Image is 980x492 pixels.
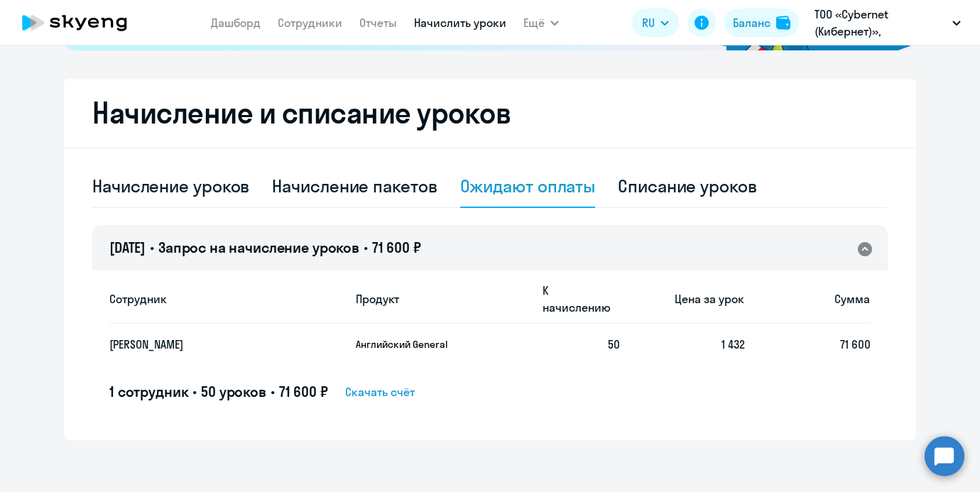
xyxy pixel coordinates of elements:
[109,383,188,400] span: 1 сотрудник
[618,175,757,197] div: Списание уроков
[523,9,559,37] button: Ещё
[272,175,437,197] div: Начисление пакетов
[414,16,506,30] a: Начислить уроки
[211,16,261,30] a: Дашборд
[632,9,679,37] button: RU
[815,6,947,40] p: ТОО «Cybernet (Кибернет)», Предоплата ТОО «Cybernet ([GEOGRAPHIC_DATA])»
[279,383,328,400] span: 71 600 ₽
[271,383,275,400] span: •
[460,175,596,197] div: Ожидают оплаты
[531,274,620,324] th: К начислению
[278,16,342,30] a: Сотрудники
[745,274,871,324] th: Сумма
[345,383,415,400] span: Скачать счёт
[608,337,620,351] span: 50
[620,274,746,324] th: Цена за урок
[364,239,368,256] span: •
[109,337,317,352] p: [PERSON_NAME]
[150,239,154,256] span: •
[192,383,197,400] span: •
[722,337,745,351] span: 1 432
[158,239,359,256] span: Запрос на начисление уроков
[724,9,799,37] button: Балансbalance
[372,239,421,256] span: 71 600 ₽
[840,337,871,351] span: 71 600
[92,175,249,197] div: Начисление уроков
[642,14,655,31] span: RU
[201,383,266,400] span: 50 уроков
[109,274,344,324] th: Сотрудник
[109,239,146,256] span: [DATE]
[359,16,397,30] a: Отчеты
[523,14,545,31] span: Ещё
[776,16,790,30] img: balance
[92,96,888,130] h2: Начисление и списание уроков
[807,6,968,40] button: ТОО «Cybernet (Кибернет)», Предоплата ТОО «Cybernet ([GEOGRAPHIC_DATA])»
[344,274,531,324] th: Продукт
[356,338,462,351] p: Английский General
[733,14,771,31] div: Баланс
